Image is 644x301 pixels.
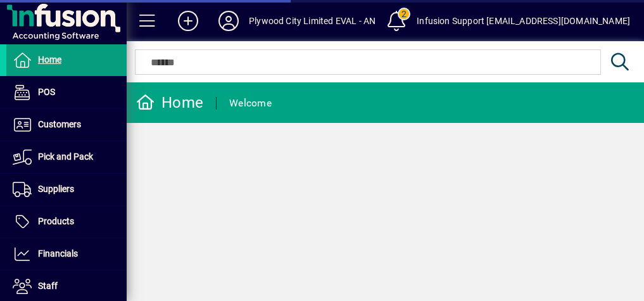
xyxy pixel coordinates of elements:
[38,151,93,162] span: Pick and Pack
[229,93,272,113] div: Welcome
[38,54,61,65] span: Home
[6,174,127,205] a: Suppliers
[249,11,376,31] div: Plywood City Limited EVAL - AN
[38,87,55,97] span: POS
[417,11,630,31] div: Infusion Support [EMAIL_ADDRESS][DOMAIN_NAME]
[208,10,249,32] button: Profile
[38,216,74,226] span: Products
[6,238,127,270] a: Financials
[136,93,203,113] div: Home
[6,109,127,141] a: Customers
[6,206,127,238] a: Products
[38,248,78,259] span: Financials
[168,10,208,32] button: Add
[6,141,127,173] a: Pick and Pack
[38,119,81,129] span: Customers
[38,184,74,194] span: Suppliers
[38,281,58,291] span: Staff
[6,77,127,108] a: POS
